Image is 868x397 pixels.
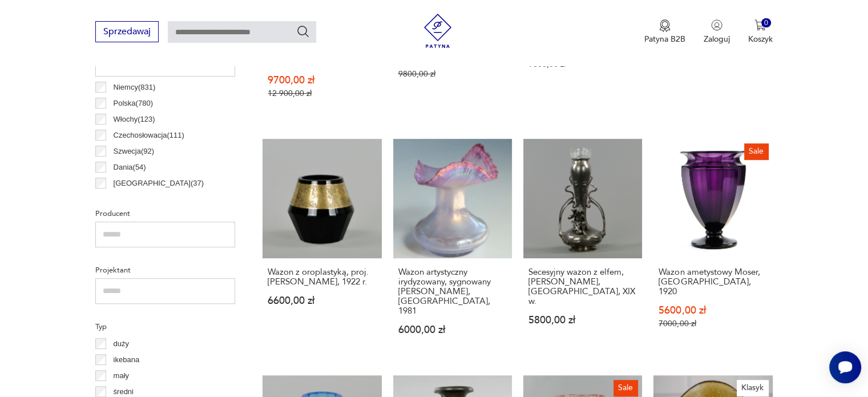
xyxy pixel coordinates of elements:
p: Patyna B2B [644,34,685,45]
h3: Secesyjny wazon z elfem, [PERSON_NAME], [GEOGRAPHIC_DATA], XIX w. [528,267,637,306]
h3: Ręcznie dmuchany szklany wazon Kropla, proj. Per [PERSON_NAME] dla [PERSON_NAME], lata 60., rozmi... [268,18,376,66]
p: 5600,00 zł [659,306,767,315]
h3: Wazon ametystowy Moser, [GEOGRAPHIC_DATA], 1920 [659,267,767,296]
p: ikebana [114,354,140,366]
p: 5800,00 zł [528,315,637,325]
p: duży [114,338,129,350]
p: mały [114,370,129,382]
a: Wazon z oroplastyką, proj. J. Hoffmann, Moser, 1922 r.Wazon z oroplastyką, proj. [PERSON_NAME], 1... [263,139,381,356]
a: Sprzedawaj [95,29,159,37]
p: Francja ( 32 ) [114,193,152,206]
a: Wazon artystyczny irydyzowany, sygnowany Erwin Eisch, Niemcy, 1981Wazon artystyczny irydyzowany, ... [393,139,512,356]
p: 7840,00 zł [398,56,507,66]
img: Ikonka użytkownika [711,19,722,31]
p: 7000,00 zł [659,319,767,328]
p: Polska ( 780 ) [114,97,153,110]
button: Szukaj [296,25,310,38]
p: Dania ( 54 ) [114,161,146,174]
p: Niemcy ( 831 ) [114,81,156,94]
div: 0 [761,18,771,28]
button: Zaloguj [704,19,730,45]
button: Sprzedawaj [95,21,159,42]
a: Ikona medaluPatyna B2B [644,19,685,45]
p: Koszyk [748,34,773,45]
button: Patyna B2B [644,19,685,45]
h3: Wazon z oroplastyką, proj. [PERSON_NAME], 1922 r. [268,267,376,287]
p: Projektant [95,264,235,276]
h3: Wazon artystyczny irydyzowany, sygnowany [PERSON_NAME], [GEOGRAPHIC_DATA], 1981 [398,267,507,316]
p: Zaloguj [704,34,730,45]
a: SaleWazon ametystowy Moser, Bohemia, 1920Wazon ametystowy Moser, [GEOGRAPHIC_DATA], 19205600,00 z... [653,139,772,356]
img: Ikona medalu [659,19,671,32]
img: Ikona koszyka [754,19,766,31]
p: 9700,00 zł [268,75,376,85]
p: 9800,00 zł [398,69,507,79]
p: Włochy ( 123 ) [114,113,155,126]
p: 6600,00 zł [268,296,376,306]
p: 6000,00 zł [398,325,507,335]
p: 12 900,00 zł [268,89,376,98]
iframe: Smartsupp widget button [829,351,861,383]
img: Patyna - sklep z meblami i dekoracjami vintage [421,14,455,48]
p: Czechosłowacja ( 111 ) [114,129,184,142]
p: Szwecja ( 92 ) [114,145,155,158]
p: Producent [95,207,235,220]
p: 9000,00 zł [528,59,637,69]
a: Secesyjny wazon z elfem, A. Koller, Wiedeń, XIX w.Secesyjny wazon z elfem, [PERSON_NAME], [GEOGRA... [523,139,642,356]
p: Typ [95,320,235,333]
p: [GEOGRAPHIC_DATA] ( 37 ) [114,177,204,190]
button: 0Koszyk [748,19,773,45]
